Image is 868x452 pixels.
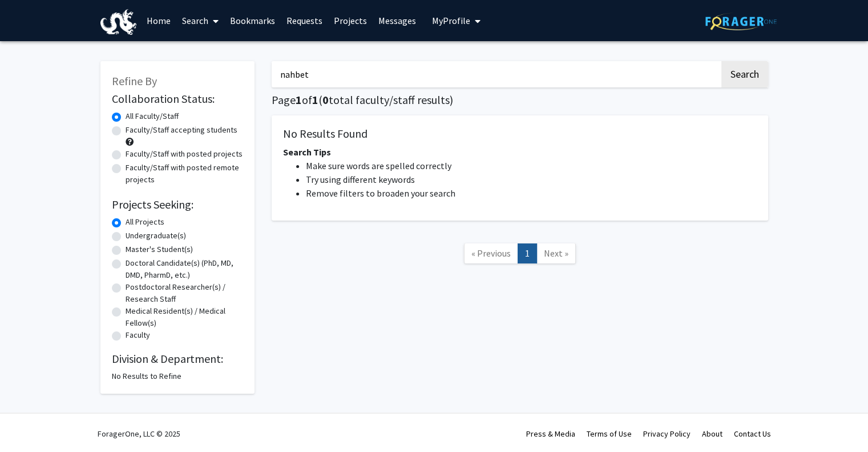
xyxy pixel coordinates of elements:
[112,352,243,366] h2: Division & Department:
[373,1,422,41] a: Messages
[126,110,179,122] label: All Faculty/Staff
[126,281,243,305] label: Postdoctoral Researcher(s) / Research Staff
[526,429,575,439] a: Press & Media
[296,93,302,107] span: 1
[126,230,186,242] label: Undergraduate(s)
[126,257,243,281] label: Doctoral Candidate(s) (PhD, MD, DMD, PharmD, etc.)
[471,247,511,259] span: « Previous
[544,247,568,259] span: Next »
[587,429,632,439] a: Terms of Use
[126,216,164,228] label: All Projects
[281,1,328,41] a: Requests
[283,127,757,141] h5: No Results Found
[432,15,470,26] span: My Profile
[100,9,137,35] img: Drexel University Logo
[126,329,150,341] label: Faculty
[283,146,331,158] span: Search Tips
[224,1,281,41] a: Bookmarks
[112,370,243,382] div: No Results to Refine
[126,243,193,255] label: Master's Student(s)
[306,159,757,173] li: Make sure words are spelled correctly
[322,93,329,107] span: 0
[306,186,757,200] li: Remove filters to broaden your search
[312,93,318,107] span: 1
[141,1,176,41] a: Home
[126,148,243,160] label: Faculty/Staff with posted projects
[306,173,757,186] li: Try using different keywords
[643,429,691,439] a: Privacy Policy
[112,92,243,106] h2: Collaboration Status:
[126,305,243,329] label: Medical Resident(s) / Medical Fellow(s)
[112,74,157,88] span: Refine By
[536,243,576,263] a: Next Page
[272,232,768,278] nav: Page navigation
[705,13,777,30] img: ForagerOne Logo
[734,429,771,439] a: Contact Us
[464,243,518,263] a: Previous Page
[702,429,722,439] a: About
[126,124,237,136] label: Faculty/Staff accepting students
[272,61,720,87] input: Search Keywords
[126,162,243,186] label: Faculty/Staff with posted remote projects
[328,1,373,41] a: Projects
[518,243,537,263] a: 1
[272,93,768,107] h1: Page of ( total faculty/staff results)
[176,1,224,41] a: Search
[9,401,49,443] iframe: Chat
[721,61,768,87] button: Search
[112,198,243,211] h2: Projects Seeking:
